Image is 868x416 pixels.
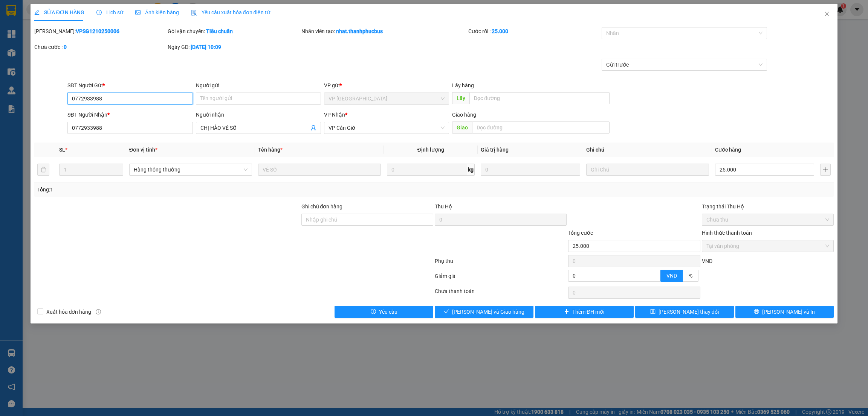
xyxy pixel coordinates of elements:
[191,44,221,50] b: [DATE] 10:09
[34,27,166,35] div: [PERSON_NAME]:
[206,28,233,34] b: Tiêu chuẩn
[67,111,193,119] div: SĐT Người Nhận
[606,59,763,70] span: Gửi trước
[324,81,449,90] div: VP gửi
[481,147,509,153] span: Giá trị hàng
[135,9,179,15] span: Ảnh kiện hàng
[492,28,508,34] b: 25.000
[481,164,580,176] input: 0
[59,147,65,153] span: SL
[371,309,376,315] span: exclamation-circle
[301,27,467,35] div: Nhân viên tạo:
[468,27,600,35] div: Cước rồi :
[37,185,335,194] div: Tổng: 1
[467,164,475,176] span: kg
[67,81,193,90] div: SĐT Người Gửi
[635,306,734,318] button: save[PERSON_NAME] thay đổi
[43,308,95,316] span: Xuất hóa đơn hàng
[666,273,677,279] span: VND
[706,240,829,252] span: Tại văn phòng
[329,122,445,134] span: VP Cần Giờ
[583,143,712,157] th: Ghi chú
[735,306,834,318] button: printer[PERSON_NAME] và In
[301,203,343,210] label: Ghi chú đơn hàng
[452,112,476,118] span: Giao hàng
[379,308,397,316] span: Yêu cầu
[134,164,248,175] span: Hàng thông thường
[417,147,444,153] span: Định lượng
[336,28,383,34] b: nhat.thanhphucbus
[754,309,759,315] span: printer
[435,306,533,318] button: check[PERSON_NAME] và Giao hàng
[168,27,300,35] div: Gói vận chuyển:
[34,10,40,15] span: edit
[452,92,469,104] span: Lấy
[820,164,831,176] button: plus
[702,230,752,236] label: Hình thức thanh toán
[452,308,524,316] span: [PERSON_NAME] và Giao hàng
[191,9,270,15] span: Yêu cầu xuất hóa đơn điện tử
[535,306,634,318] button: plusThêm ĐH mới
[310,125,316,131] span: user-add
[258,147,283,153] span: Tên hàng
[564,309,569,315] span: plus
[586,164,709,176] input: Ghi Chú
[702,202,834,211] div: Trạng thái Thu Hộ
[452,121,472,134] span: Giao
[324,112,345,118] span: VP Nhận
[96,9,123,15] span: Lịch sử
[650,309,656,315] span: save
[472,121,609,134] input: Dọc đường
[96,309,101,314] span: info-circle
[129,147,157,153] span: Đơn vị tính
[715,147,741,153] span: Cước hàng
[196,81,321,90] div: Người gửi
[34,9,84,15] span: SỬA ĐƠN HÀNG
[444,309,449,315] span: check
[469,92,609,104] input: Dọc đường
[434,287,567,300] div: Chưa thanh toán
[816,4,837,25] button: Close
[434,257,567,270] div: Phụ thu
[329,93,445,104] span: VP Sài Gòn
[452,82,474,88] span: Lấy hàng
[168,43,300,51] div: Ngày GD:
[702,258,712,264] span: VND
[301,214,433,226] input: Ghi chú đơn hàng
[572,308,604,316] span: Thêm ĐH mới
[689,273,692,279] span: %
[76,28,119,34] b: VPSG1210250006
[659,308,719,316] span: [PERSON_NAME] thay đổi
[434,272,567,285] div: Giảm giá
[762,308,815,316] span: [PERSON_NAME] và In
[706,214,829,225] span: Chưa thu
[335,306,433,318] button: exclamation-circleYêu cầu
[64,44,67,50] b: 0
[37,164,49,176] button: delete
[824,11,830,17] span: close
[34,43,166,51] div: Chưa cước :
[196,111,321,119] div: Người nhận
[435,203,452,210] span: Thu Hộ
[135,10,141,15] span: picture
[96,10,102,15] span: clock-circle
[191,10,197,16] img: icon
[568,230,593,236] span: Tổng cước
[258,164,381,176] input: VD: Bàn, Ghế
